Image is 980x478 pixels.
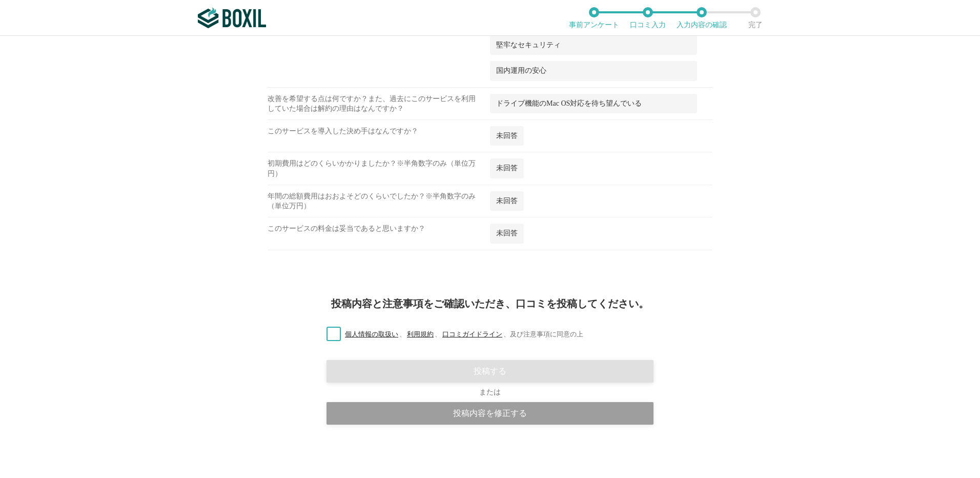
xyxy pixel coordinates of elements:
span: 未回答 [496,229,518,237]
div: このサービスの良い点・気に入ってる点はなんですか？ [268,9,490,87]
li: 事前アンケート [567,7,621,29]
span: ドライブ機能のMac OS対応を待ち望んでいる [496,99,642,107]
a: 利用規約 [406,330,435,338]
span: 国内運用の安心 [496,67,546,74]
li: 完了 [728,7,782,29]
div: 投稿内容を修正する [326,402,654,425]
a: 口コミガイドライン [441,330,503,338]
div: 初期費用はどのくらいかかりましたか？※半角数字のみ（単位万円） [268,158,490,184]
div: 改善を希望する点は何ですか？また、過去にこのサービスを利用していた場合は解約の理由はなんですか？ [268,94,490,120]
div: 年間の総額費用はおおよそどのくらいでしたか？※半角数字のみ（単位万円） [268,191,490,217]
li: 入力内容の確認 [675,7,728,29]
li: 口コミ入力 [621,7,675,29]
img: ボクシルSaaS_ロゴ [198,8,266,28]
div: このサービスを導入した決め手はなんですか？ [268,126,490,152]
span: 未回答 [496,164,518,172]
span: 未回答 [496,197,518,205]
label: 、 、 、 及び注意事項に同意の上 [318,329,583,340]
span: 未回答 [496,132,518,140]
div: このサービスの料金は妥当であると思いますか？ [268,224,490,249]
a: 個人情報の取扱い [344,330,399,338]
span: 堅牢なセキュリティ [496,41,561,49]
